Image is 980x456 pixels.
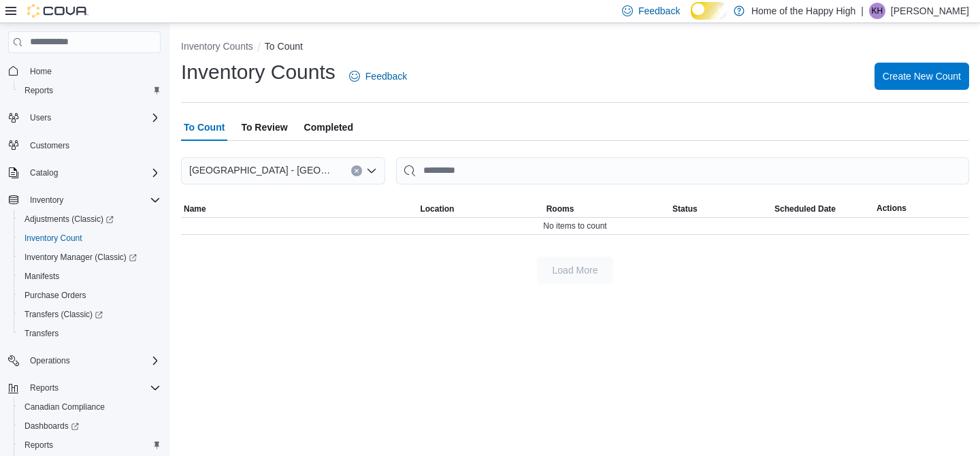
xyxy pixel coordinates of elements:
span: Create New Count [883,69,961,83]
a: Dashboards [19,418,84,434]
span: Location [420,203,454,214]
span: Transfers [24,328,59,339]
button: Inventory Counts [181,41,253,52]
input: This is a search bar. After typing your query, hit enter to filter the results lower in the page. [396,157,969,184]
span: Customers [24,137,161,154]
span: No items to count [543,221,606,231]
span: Load More [553,263,598,277]
button: Users [24,110,56,126]
span: Transfers [19,325,161,342]
span: Home [30,66,52,77]
button: Reports [14,81,166,100]
a: Adjustments (Classic) [14,210,166,229]
button: Open list of options [366,165,377,176]
span: Users [30,112,51,123]
span: Reports [30,382,59,393]
span: Inventory Manager (Classic) [19,249,161,265]
button: Location [417,201,543,217]
img: Cova [27,4,88,18]
span: Dashboards [19,418,161,434]
a: Reports [19,437,59,453]
span: Reports [19,82,161,99]
a: Inventory Manager (Classic) [19,249,142,265]
span: Operations [24,353,161,369]
p: Home of the Happy High [751,3,855,19]
button: Inventory [3,191,166,210]
a: Transfers [19,325,64,342]
button: Status [670,201,772,217]
a: Canadian Compliance [19,399,110,415]
button: Transfers [14,324,166,343]
span: Reports [19,437,161,453]
span: Inventory Count [24,233,82,244]
span: Canadian Compliance [24,402,105,412]
span: Inventory Manager (Classic) [24,252,137,263]
span: Rooms [546,203,574,214]
a: Manifests [19,268,65,284]
a: Inventory Count [19,230,88,246]
span: Feedback [365,69,407,83]
button: Load More [537,257,613,284]
nav: An example of EuiBreadcrumbs [181,39,969,56]
span: Home [24,63,161,80]
span: Dashboards [24,421,79,431]
span: Name [184,203,206,214]
button: Scheduled Date [772,201,874,217]
button: Purchase Orders [14,286,166,305]
button: Home [3,61,166,81]
button: Operations [3,351,166,370]
span: Transfers (Classic) [19,306,161,323]
span: Actions [877,203,906,214]
button: Operations [24,353,76,369]
span: Operations [30,355,70,366]
span: Catalog [24,165,161,181]
a: Feedback [344,63,412,90]
span: Catalog [30,167,58,178]
button: Manifests [14,267,166,286]
a: Adjustments (Classic) [19,211,119,227]
span: Inventory [30,195,63,206]
button: To Count [265,41,303,52]
span: Scheduled Date [774,203,836,214]
span: Feedback [638,4,680,18]
span: Inventory Count [19,230,161,246]
span: Customers [30,140,69,151]
button: Inventory Count [14,229,166,248]
button: Clear input [351,165,362,176]
span: Reports [24,85,53,96]
span: Manifests [19,268,161,284]
span: Reports [24,380,161,396]
span: Reports [24,440,53,451]
button: Reports [3,378,166,397]
a: Transfers (Classic) [19,306,108,323]
button: Create New Count [875,63,969,90]
a: Purchase Orders [19,287,92,304]
button: Name [181,201,417,217]
button: Catalog [24,165,63,181]
a: Reports [19,82,59,99]
span: To Count [184,114,225,141]
button: Reports [14,436,166,455]
button: Catalog [3,163,166,182]
a: Customers [24,137,75,154]
p: | [861,3,864,19]
span: Status [672,203,698,214]
p: [PERSON_NAME] [891,3,969,19]
h1: Inventory Counts [181,59,336,86]
span: [GEOGRAPHIC_DATA] - [GEOGRAPHIC_DATA] - Fire & Flower [189,162,338,178]
button: Rooms [544,201,670,217]
div: Kathleen Hess [869,3,885,19]
span: KH [872,3,883,19]
a: Dashboards [14,417,166,436]
span: Manifests [24,271,59,282]
button: Inventory [24,192,69,208]
button: Reports [24,380,64,396]
a: Home [24,63,57,80]
span: Purchase Orders [24,290,86,301]
span: To Review [241,114,287,141]
span: Purchase Orders [19,287,161,304]
span: Canadian Compliance [19,399,161,415]
input: Dark Mode [691,2,727,20]
button: Customers [3,135,166,155]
